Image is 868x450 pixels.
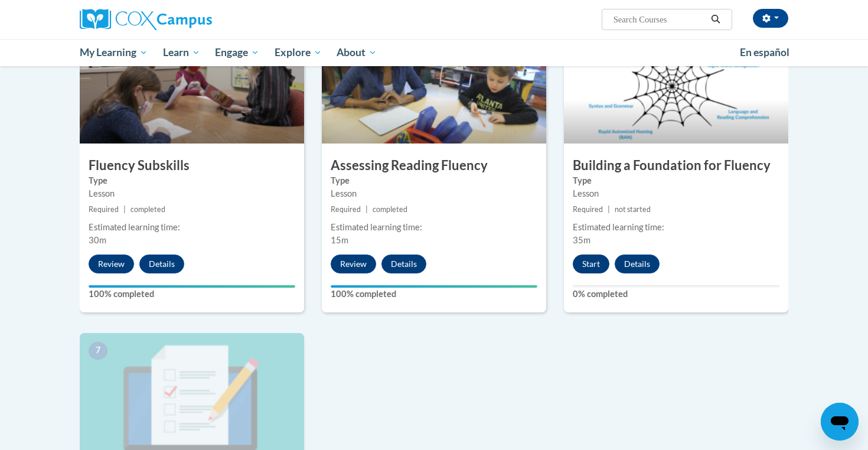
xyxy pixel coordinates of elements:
[80,45,148,60] span: My Learning
[573,288,779,301] label: 0% completed
[322,25,546,144] img: Course Image
[89,174,295,187] label: Type
[89,235,106,245] span: 30m
[331,235,348,245] span: 15m
[381,255,426,273] button: Details
[821,403,859,441] iframe: Button to launch messaging window
[366,205,368,214] span: |
[573,205,603,214] span: Required
[337,45,377,60] span: About
[573,187,779,200] div: Lesson
[207,39,267,66] a: Engage
[62,39,806,66] div: Main menu
[608,205,610,214] span: |
[89,205,119,214] span: Required
[163,45,200,60] span: Learn
[80,9,304,30] a: Cox Campus
[707,12,725,27] button: Search
[139,255,184,273] button: Details
[573,221,779,234] div: Estimated learning time:
[615,205,651,214] span: not started
[329,39,385,66] a: About
[80,9,212,30] img: Cox Campus
[130,205,165,214] span: completed
[331,285,537,288] div: Your progress
[573,174,779,187] label: Type
[89,342,107,360] span: 7
[331,174,537,187] label: Type
[89,187,295,200] div: Lesson
[612,12,707,27] input: Search Courses
[564,25,788,144] img: Course Image
[331,221,537,234] div: Estimated learning time:
[322,156,546,175] h3: Assessing Reading Fluency
[615,255,660,273] button: Details
[732,40,797,65] a: En español
[740,46,789,58] span: En español
[215,45,259,60] span: Engage
[331,255,376,273] button: Review
[373,205,407,214] span: completed
[331,187,537,200] div: Lesson
[89,255,134,273] button: Review
[267,39,329,66] a: Explore
[80,156,304,175] h3: Fluency Subskills
[123,205,126,214] span: |
[753,9,788,28] button: Account Settings
[89,285,295,288] div: Your progress
[564,156,788,175] h3: Building a Foundation for Fluency
[331,288,537,301] label: 100% completed
[89,288,295,301] label: 100% completed
[72,39,155,66] a: My Learning
[80,25,304,144] img: Course Image
[573,235,590,245] span: 35m
[331,205,361,214] span: Required
[275,45,322,60] span: Explore
[89,221,295,234] div: Estimated learning time:
[155,39,208,66] a: Learn
[573,255,609,273] button: Start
